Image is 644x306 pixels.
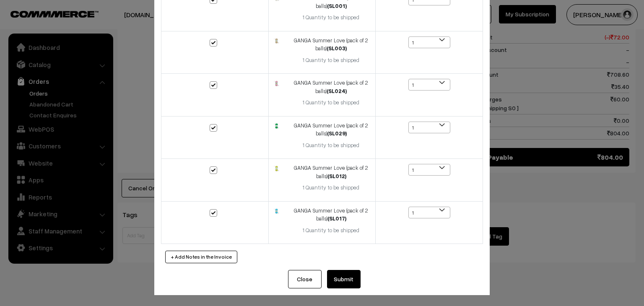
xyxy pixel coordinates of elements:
div: 1 Quantity to be shipped [292,99,370,107]
button: + Add Notes in the Invoice [165,251,237,263]
span: 1 [409,79,450,91]
div: GANGA Summer Love (pack of 2 balls) [292,36,370,53]
div: GANGA Summer Love (pack of 2 balls) [292,122,370,138]
div: 1 Quantity to be shipped [292,56,370,65]
img: 1755337287649324.jpg [274,80,279,86]
div: Keywords by Traffic [93,49,141,55]
span: 1 [409,122,450,134]
span: 1 [408,36,450,48]
strong: (SL017) [327,215,346,222]
strong: (SL003) [327,45,347,52]
div: GANGA Summer Love (pack of 2 balls) [292,207,370,223]
img: 1755337141350603.jpg [274,38,279,44]
span: 1 [409,164,450,176]
div: 1 Quantity to be shipped [292,226,370,235]
div: Domain: [DOMAIN_NAME] [22,22,92,29]
img: logo_orange.svg [13,13,20,20]
button: Close [288,270,322,288]
img: tab_keywords_by_traffic_grey.svg [83,49,90,55]
img: 1755337187383212.jpg [274,166,279,171]
div: Domain Overview [32,49,75,55]
span: 1 [408,207,450,218]
span: 1 [408,164,450,176]
strong: (SL024) [327,88,347,94]
span: 1 [408,122,450,133]
strong: (SL029) [327,130,347,137]
img: website_grey.svg [13,22,20,29]
img: 1755338002361529.jpg [274,123,279,129]
div: 1 Quantity to be shipped [292,141,370,150]
div: 1 Quantity to be shipped [292,184,370,192]
span: 1 [409,207,450,219]
span: 1 [409,37,450,49]
span: 1 [408,79,450,91]
div: GANGA Summer Love (pack of 2 balls) [292,164,370,180]
div: 1 Quantity to be shipped [292,13,370,22]
strong: (SL001) [327,3,347,9]
img: 1755337808251217.jpg [274,208,279,214]
button: Submit [327,270,361,288]
div: GANGA Summer Love (pack of 2 balls) [292,79,370,95]
strong: (SL012) [327,173,346,179]
div: v 4.0.25 [23,13,41,20]
img: tab_domain_overview_orange.svg [23,49,29,55]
